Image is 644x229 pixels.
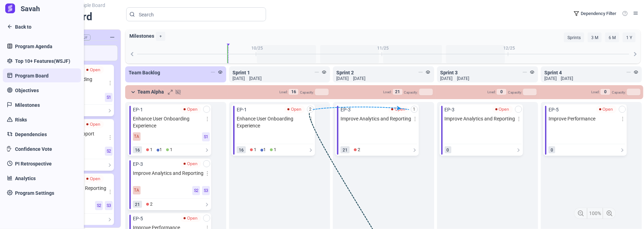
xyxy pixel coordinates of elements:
[15,72,49,80] span: Program Board
[237,115,310,129] span: Enhance User Onboarding Experience
[237,146,246,153] span: Child Story Points
[320,45,446,51] div: Nov 2025
[392,106,405,112] div: Open
[279,90,288,94] label: Load:
[503,45,515,51] div: 12/25
[388,105,409,113] div: Open
[133,186,141,194] div: TA
[446,45,572,51] div: Dec 2025
[184,215,198,221] div: Open
[3,98,81,112] a: Milestones
[3,156,81,170] a: PI Retrospective
[180,160,201,168] div: Open
[83,120,104,128] div: Open
[133,115,206,129] span: Enhance User Onboarding Experience
[15,146,52,153] span: Confidence Vote
[133,146,142,153] span: Child Story Points
[87,67,100,73] div: Open
[166,146,172,153] span: Done
[544,70,562,75] span: Sprint 4
[146,201,152,208] span: Todo
[192,186,200,195] div: S2
[445,115,518,128] span: Improve Analytics and Reporting
[3,142,81,156] a: Confidence Vote
[194,45,320,51] div: Oct 2025
[377,45,389,51] div: 11/25
[15,131,47,138] span: Dependencies
[354,146,360,153] span: Todo
[157,146,162,153] span: In Progress
[404,90,418,94] label: Capacity:
[4,3,83,14] a: Savah
[184,106,198,112] div: Open
[336,75,349,82] span: [DATE]
[260,146,266,153] span: In Progress
[492,105,513,113] div: Open
[3,186,81,200] a: Program Settings
[609,195,644,229] iframe: Chat Widget
[129,70,160,75] span: Team Backlog
[3,127,81,141] a: Dependencies
[184,161,198,167] div: Open
[15,190,54,197] span: Program Settings
[73,2,107,8] span: Sample Board
[133,161,143,168] span: EP-3
[3,112,81,126] a: Risks
[445,106,455,113] span: EP-3
[180,214,201,222] div: Open
[445,146,451,153] span: Child Story Points
[309,106,312,113] span: Dependencies
[15,102,40,109] span: Milestones
[564,32,584,42] button: Sprints
[15,175,36,182] span: Analytics
[137,88,167,95] span: Team Alpha
[232,70,250,75] span: Sprint 1
[413,106,415,113] span: Dependencies
[549,115,622,128] span: Improve Performance
[341,146,350,153] span: Child Story Points
[523,89,537,95] input: Capacity:
[619,7,631,20] a: help
[21,3,40,14] span: Savah
[3,171,81,185] a: Analytics
[384,90,392,94] label: Load:
[497,89,506,95] span: 0
[133,170,206,183] span: Improve Analytics and Reporting
[284,105,305,113] div: Open
[224,41,232,48] span: arrow_drop_up
[544,75,557,82] span: [DATE]
[250,146,256,153] span: Todo
[146,146,152,153] span: Todo
[3,83,81,97] a: Objectives
[15,23,31,31] span: Back to
[341,106,351,113] span: EP-3
[487,90,496,94] label: Load:
[508,90,522,94] label: Capacity:
[288,106,301,112] div: Open
[627,89,641,95] input: Capacity:
[249,75,262,82] span: [DATE]
[587,208,603,219] span: 100%
[441,70,458,75] span: Sprint 3
[232,75,245,82] span: [DATE]
[561,75,573,82] span: [DATE]
[105,93,113,102] div: S1
[549,106,559,113] span: EP-5
[549,146,555,153] span: Child Story Points
[87,121,100,127] div: Open
[3,54,81,68] a: Top 10+ Features(WSJF)
[3,20,81,34] a: Back to
[15,58,70,65] span: Top 10+ Features(WSJF)
[87,176,100,182] div: Open
[175,89,181,96] span: hangout_video_off
[83,175,104,183] div: Open
[139,10,261,19] input: Search
[315,89,329,95] input: Capacity:
[612,90,626,94] label: Capacity:
[605,32,619,42] button: 6 M
[457,75,469,82] span: [DATE]
[393,89,402,95] span: 21
[588,32,602,42] button: 3 M
[289,89,298,95] span: 16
